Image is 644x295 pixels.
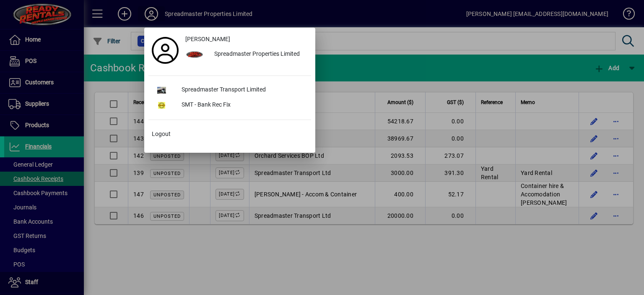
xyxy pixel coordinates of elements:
div: Spreadmaster Properties Limited [208,47,311,62]
div: SMT - Bank Rec Fix [175,98,311,113]
button: Spreadmaster Transport Limited [148,83,311,98]
button: Logout [148,127,311,142]
span: [PERSON_NAME] [185,35,230,44]
span: Logout [152,130,171,138]
a: Profile [148,43,182,58]
button: Spreadmaster Properties Limited [182,47,311,62]
div: Spreadmaster Transport Limited [175,83,311,98]
a: [PERSON_NAME] [182,32,311,47]
button: SMT - Bank Rec Fix [148,98,311,113]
